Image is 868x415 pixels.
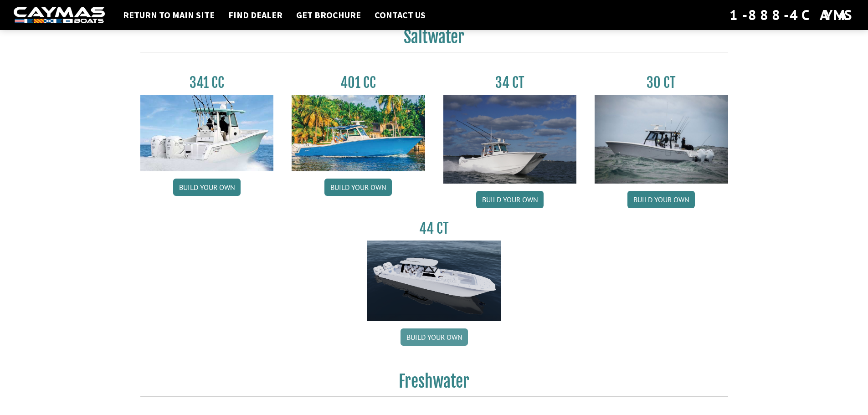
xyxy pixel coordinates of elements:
img: white-logo-c9c8dbefe5ff5ceceb0f0178aa75bf4bb51f6bca0971e226c86eb53dfe498488.png [14,7,105,24]
h2: Freshwater [140,371,728,397]
h3: 34 CT [443,74,577,91]
a: Build your own [627,191,695,208]
img: Caymas_34_CT_pic_1.jpg [443,95,577,184]
img: 30_CT_photo_shoot_for_caymas_connect.jpg [595,95,728,184]
a: Build your own [401,328,468,346]
div: 1-888-4CAYMAS [729,5,854,25]
img: 341CC-thumbjpg.jpg [140,95,274,171]
a: Build your own [173,179,241,196]
a: Build your own [476,191,544,208]
a: Find Dealer [224,9,287,21]
a: Get Brochure [292,9,365,21]
h3: 30 CT [595,74,728,91]
img: 44ct_background.png [367,241,501,322]
a: Contact Us [370,9,430,21]
a: Build your own [324,179,392,196]
h3: 341 CC [140,74,274,91]
h3: 401 CC [292,74,425,91]
img: 401CC_thumb.pg.jpg [292,95,425,171]
a: Return to main site [118,9,219,21]
h2: Saltwater [140,27,728,52]
h3: 44 CT [367,220,501,237]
